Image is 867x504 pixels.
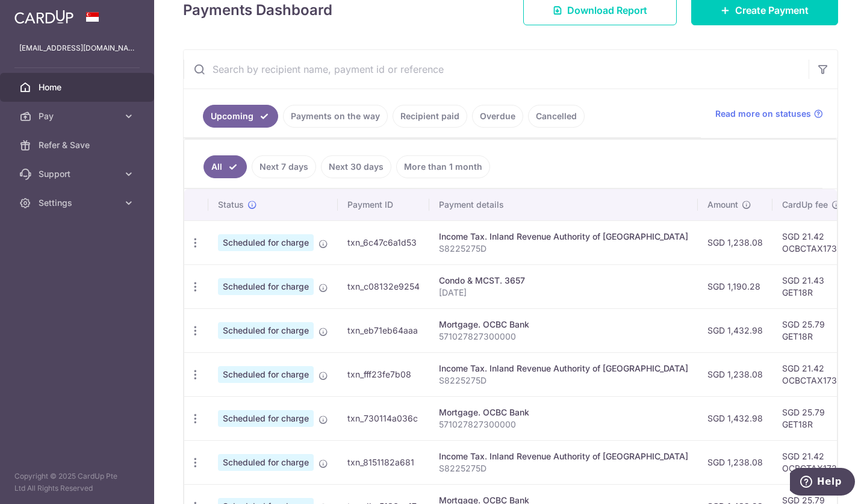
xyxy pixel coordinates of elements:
[439,462,688,474] p: S8225275D
[698,352,772,396] td: SGD 1,238.08
[283,105,388,128] a: Payments on the way
[338,308,429,352] td: txn_eb71eb64aaa
[393,105,467,128] a: Recipient paid
[39,110,118,122] span: Pay
[338,396,429,440] td: txn_730114a036c
[218,278,314,295] span: Scheduled for charge
[698,308,772,352] td: SGD 1,432.98
[698,220,772,264] td: SGD 1,238.08
[39,139,118,151] span: Refer & Save
[439,418,688,431] p: 571027827300000
[772,264,851,308] td: SGD 21.43 GET18R
[218,366,314,383] span: Scheduled for charge
[321,155,391,178] a: Next 30 days
[218,199,244,211] span: Status
[439,406,688,418] div: Mortgage. OCBC Bank
[715,108,811,120] span: Read more on statuses
[39,168,118,180] span: Support
[218,454,314,471] span: Scheduled for charge
[772,308,851,352] td: SGD 25.79 GET18R
[338,440,429,484] td: txn_8151182a681
[14,10,73,24] img: CardUp
[338,352,429,396] td: txn_fff23fe7b08
[472,105,523,128] a: Overdue
[218,322,314,339] span: Scheduled for charge
[528,105,585,128] a: Cancelled
[204,155,247,178] a: All
[439,450,688,462] div: Income Tax. Inland Revenue Authority of [GEOGRAPHIC_DATA]
[698,440,772,484] td: SGD 1,238.08
[39,81,118,93] span: Home
[772,440,851,484] td: SGD 21.42 OCBCTAX173
[19,42,135,54] p: [EMAIL_ADDRESS][DOMAIN_NAME]
[772,220,851,264] td: SGD 21.42 OCBCTAX173
[429,189,698,220] th: Payment details
[698,396,772,440] td: SGD 1,432.98
[203,105,278,128] a: Upcoming
[790,468,855,498] iframe: Opens a widget where you can find more information
[439,231,688,243] div: Income Tax. Inland Revenue Authority of [GEOGRAPHIC_DATA]
[567,3,647,17] span: Download Report
[252,155,316,178] a: Next 7 days
[772,352,851,396] td: SGD 21.42 OCBCTAX173
[707,199,738,211] span: Amount
[338,189,429,220] th: Payment ID
[39,197,118,209] span: Settings
[396,155,490,178] a: More than 1 month
[772,396,851,440] td: SGD 25.79 GET18R
[439,287,688,299] p: [DATE]
[735,3,809,17] span: Create Payment
[439,275,688,287] div: Condo & MCST. 3657
[439,243,688,255] p: S8225275D
[439,362,688,375] div: Income Tax. Inland Revenue Authority of [GEOGRAPHIC_DATA]
[184,50,809,89] input: Search by recipient name, payment id or reference
[338,264,429,308] td: txn_c08132e9254
[698,264,772,308] td: SGD 1,190.28
[715,108,823,120] a: Read more on statuses
[338,220,429,264] td: txn_6c47c6a1d53
[439,331,688,343] p: 571027827300000
[782,199,828,211] span: CardUp fee
[218,410,314,427] span: Scheduled for charge
[218,234,314,251] span: Scheduled for charge
[439,375,688,387] p: S8225275D
[439,319,688,331] div: Mortgage. OCBC Bank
